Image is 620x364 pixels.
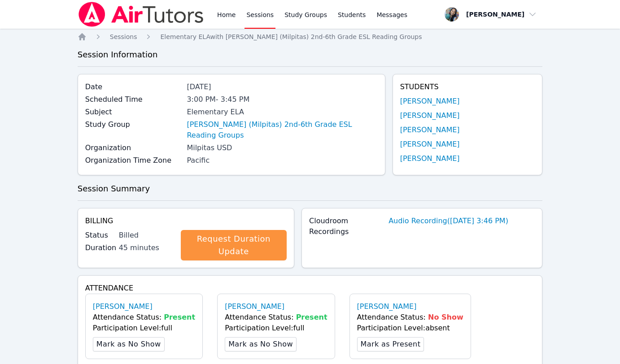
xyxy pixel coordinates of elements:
span: Present [296,313,327,321]
a: [PERSON_NAME] [400,153,460,164]
span: No Show [428,313,463,321]
a: [PERSON_NAME] [400,125,460,135]
a: [PERSON_NAME] [400,139,460,150]
label: Date [85,82,182,92]
div: Pacific [187,155,377,166]
h4: Students [400,82,535,92]
div: Participation Level: absent [357,323,463,334]
div: Elementary ELA [187,107,377,117]
a: Elementary ELAwith [PERSON_NAME] (Milpitas) 2nd-6th Grade ESL Reading Groups [160,32,422,41]
label: Duration [85,243,114,253]
button: Mark as No Show [225,337,297,351]
label: Scheduled Time [85,94,182,105]
a: [PERSON_NAME] [93,301,153,312]
span: Elementary ELA with [PERSON_NAME] (Milpitas) 2nd-6th Grade ESL Reading Groups [160,33,422,40]
span: Messages [376,10,407,19]
a: [PERSON_NAME] [400,110,460,121]
button: Mark as Present [357,337,424,351]
div: Participation Level: full [93,323,195,334]
div: 45 minutes [119,243,174,253]
span: Sessions [110,33,137,40]
a: [PERSON_NAME] [357,301,417,312]
h4: Billing [85,216,287,226]
h3: Session Information [78,48,543,61]
a: Sessions [110,32,137,41]
label: Organization [85,143,182,153]
div: 3:00 PM - 3:45 PM [187,94,377,105]
label: Study Group [85,119,182,130]
a: [PERSON_NAME] (Milpitas) 2nd-6th Grade ESL Reading Groups [187,119,377,141]
h4: Attendance [85,283,535,294]
nav: Breadcrumb [78,32,543,41]
div: Billed [119,230,174,241]
div: [DATE] [187,82,377,92]
div: Attendance Status: [93,312,195,323]
div: Attendance Status: [225,312,327,323]
button: Mark as No Show [93,337,165,351]
a: [PERSON_NAME] [400,96,460,107]
label: Status [85,230,114,241]
a: Request Duration Update [181,230,287,260]
label: Subject [85,107,182,117]
label: Cloudroom Recordings [309,216,383,237]
div: Milpitas USD [187,143,377,153]
label: Organization Time Zone [85,155,182,166]
span: Present [164,313,195,321]
a: [PERSON_NAME] [225,301,284,312]
h3: Session Summary [78,182,543,195]
div: Participation Level: full [225,323,327,334]
a: Audio Recording([DATE] 3:46 PM) [389,216,508,226]
img: Air Tutors [78,2,205,27]
div: Attendance Status: [357,312,463,323]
